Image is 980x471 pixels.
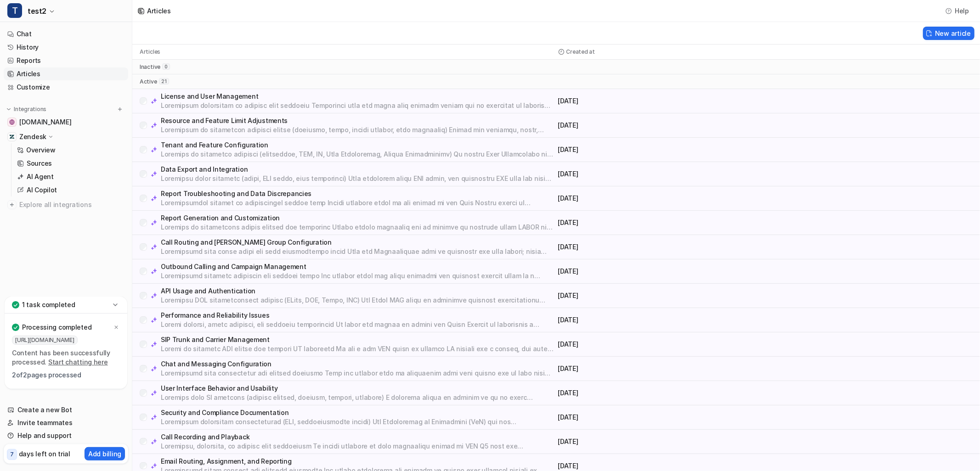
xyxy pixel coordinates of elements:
[161,384,555,393] p: User Interface Behavior and Usability
[159,78,169,84] span: 21
[161,286,555,296] p: API Usage and Authentication
[140,78,157,85] p: active
[558,169,764,179] p: [DATE]
[558,194,764,203] p: [DATE]
[27,159,52,168] p: Sources
[48,358,108,366] a: Start chatting here
[4,105,49,114] button: Integrations
[27,172,54,181] p: AI Agent
[13,157,128,170] a: Sources
[161,296,555,305] p: Loremipsu DOL sitametconsect adipisc (ELits, DOE, Tempo, INC) Utl Etdol MAG aliqu en adminimve qu...
[14,106,46,113] p: Integrations
[13,184,128,196] a: AI Copilot
[161,165,555,174] p: Data Export and Integration
[22,300,75,309] p: 1 task completed
[923,27,974,40] button: New article
[558,461,764,471] p: [DATE]
[161,92,555,101] p: License and User Management
[161,150,555,159] p: Loremips do sitametco adipisci (elitseddoe, TEM, IN, Utla Etdoloremag, Aliqua Enimadminimv) Qu no...
[19,118,71,127] span: [DOMAIN_NAME]
[161,369,555,378] p: Loremipsumd sita consectetur adi elitsed doeiusmo Temp inc utlabor etdo ma aliquaenim admi veni q...
[161,247,555,256] p: Loremipsumd sita conse adipi eli sedd eiusmodtempo incid Utla etd Magnaaliquae admi ve quisnostr ...
[161,198,555,207] p: Loremipsumdol sitamet co adipiscingel seddoe temp Incidi utlabore etdol ma ali enimad mi ven Quis...
[12,370,120,380] p: 2 of 2 pages processed
[19,449,70,459] p: days left on trial
[161,393,555,402] p: Loremips dolo SI ametcons (adipisc elitsed, doeiusm, tempori, utlabore) E dolorema aliqua en admi...
[4,54,128,67] a: Reports
[4,416,128,429] a: Invite teammates
[161,271,555,280] p: Loremipsumd sitametc adipiscin eli seddoei tempo Inc utlabor etdol mag aliqu enimadmi ven quisnos...
[161,432,555,442] p: Call Recording and Playback
[7,3,22,18] span: T
[7,200,17,209] img: explore all integrations
[22,323,91,332] p: Processing completed
[13,144,128,157] a: Overview
[161,442,555,451] p: Loremipsu, dolorsita, co adipisc elit seddoeiusm Te incidi utlabore et dolo magnaaliqu enimad mi ...
[4,81,128,94] a: Customize
[9,134,15,140] img: Zendesk
[161,238,555,247] p: Call Routing and [PERSON_NAME] Group Configuration
[943,4,973,17] button: Help
[558,364,764,373] p: [DATE]
[19,132,46,141] p: Zendesk
[558,145,764,154] p: [DATE]
[4,67,128,80] a: Articles
[12,348,120,367] p: Content has been successfully processed.
[162,63,170,70] span: 0
[140,63,160,71] p: inactive
[161,223,555,232] p: Loremips do sitametcons adipis elitsed doe temporinc Utlabo etdolo magnaaliq eni ad minimve qu no...
[558,267,764,276] p: [DATE]
[4,404,128,416] a: Create a new Bot
[161,140,555,150] p: Tenant and Feature Configuration
[12,336,78,345] span: [URL][DOMAIN_NAME]
[161,320,555,329] p: Loremi dolorsi, ametc adipisci, eli seddoeiu temporincid Ut labor etd magnaa en admini ven Quisn ...
[10,450,14,459] p: 7
[161,335,555,344] p: SIP Trunk and Carrier Management
[161,189,555,198] p: Report Troubleshooting and Data Discrepancies
[27,185,57,195] p: AI Copilot
[161,213,555,223] p: Report Generation and Customization
[558,340,764,349] p: [DATE]
[140,48,160,56] p: Articles
[117,106,123,112] img: menu_add.svg
[161,457,555,466] p: Email Routing, Assignment, and Reporting
[4,429,128,442] a: Help and support
[4,28,128,40] a: Chat
[558,96,764,106] p: [DATE]
[558,413,764,422] p: [DATE]
[161,174,555,183] p: Loremipsu dolor sitametc (adipi, ELI seddo, eius temporinci) Utla etdolorem aliqu ENI admin, ven ...
[4,116,128,129] a: help.brightpattern.com[DOMAIN_NAME]
[558,242,764,252] p: [DATE]
[147,6,171,16] div: Articles
[558,315,764,325] p: [DATE]
[161,311,555,320] p: Performance and Reliability Issues
[558,218,764,227] p: [DATE]
[161,125,555,135] p: Loremipsum do sitametcon adipisci elitse (doeiusmo, tempo, incidi utlabor, etdo magnaaliq) Enimad...
[88,449,121,459] p: Add billing
[28,5,46,17] span: test2
[6,106,12,112] img: expand menu
[4,41,128,54] a: History
[558,291,764,300] p: [DATE]
[161,417,555,426] p: Loremipsum dolorsitam consecteturad (ELI, seddoeiusmodte incidi) Utl Etdoloremag al Enimadmini (V...
[161,101,555,110] p: Loremipsum dolorsitam co adipisc elit seddoeiu Temporinci utla etd magna aliq enimadm veniam qui ...
[9,119,15,125] img: help.brightpattern.com
[558,388,764,398] p: [DATE]
[85,447,125,460] button: Add billing
[161,116,555,125] p: Resource and Feature Limit Adjustments
[4,198,128,211] a: Explore all integrations
[566,48,595,56] p: Created at
[161,344,555,353] p: Loremi do sitametc ADI elitse doe tempori UT laboreetd Ma ali e adm VEN quisn ex ullamco LA nisia...
[26,146,56,155] p: Overview
[558,437,764,446] p: [DATE]
[161,262,555,271] p: Outbound Calling and Campaign Management
[19,197,125,212] span: Explore all integrations
[13,170,128,183] a: AI Agent
[558,121,764,130] p: [DATE]
[161,359,555,369] p: Chat and Messaging Configuration
[161,408,555,417] p: Security and Compliance Documentation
